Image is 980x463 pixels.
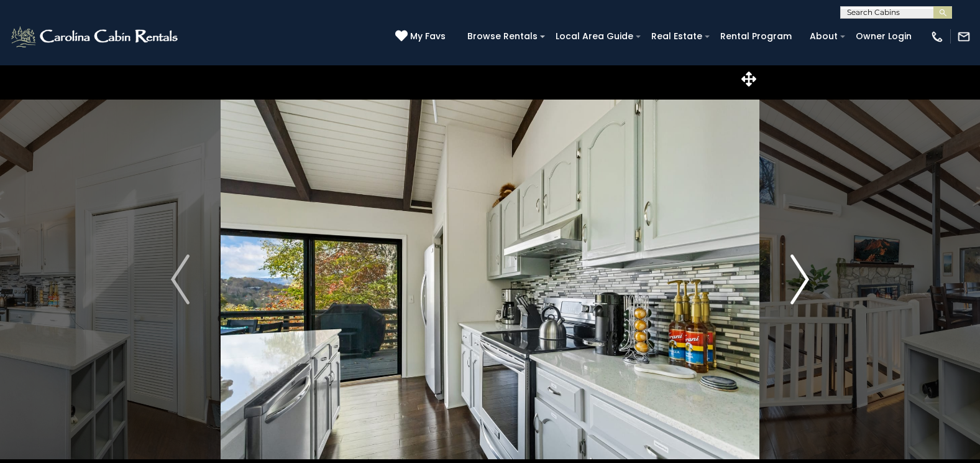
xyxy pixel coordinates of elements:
img: mail-regular-white.png [957,30,971,44]
a: Rental Program [714,27,798,46]
img: arrow [171,255,190,304]
img: phone-regular-white.png [930,30,944,44]
a: Local Area Guide [549,27,639,46]
img: White-1-2.png [9,24,181,49]
img: arrow [790,255,809,304]
span: My Favs [410,30,446,43]
a: Owner Login [849,27,918,46]
a: Real Estate [645,27,708,46]
a: My Favs [395,30,449,44]
a: Browse Rentals [461,27,544,46]
a: About [804,27,844,46]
